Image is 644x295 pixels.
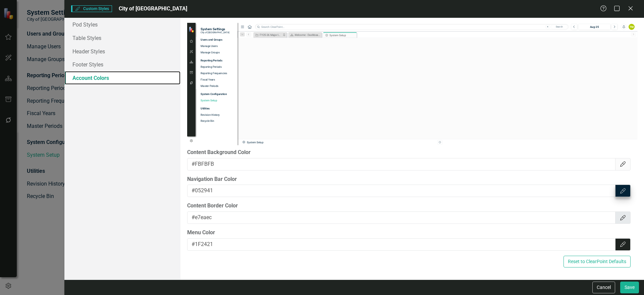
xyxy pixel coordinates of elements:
[64,71,180,85] a: Account Colors
[563,256,631,267] button: Reset to ClearPoint Defaults
[71,5,112,12] span: Custom Styles
[592,282,615,293] button: Cancel
[64,18,180,31] a: Pod Styles
[620,282,639,293] button: Save
[187,149,631,156] label: Content Background Color
[187,238,616,251] input: Select Color...
[187,158,616,170] input: Select Color...
[187,202,631,210] label: Content Border Color
[64,31,180,45] a: Table Styles
[119,5,187,12] span: City of [GEOGRAPHIC_DATA]
[64,58,180,71] a: Footer Styles
[187,176,631,183] label: Navigation Bar Color
[187,211,616,224] input: Select Color...
[187,229,631,237] label: Menu Color
[64,45,180,58] a: Header Styles
[187,185,616,197] input: Select Color...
